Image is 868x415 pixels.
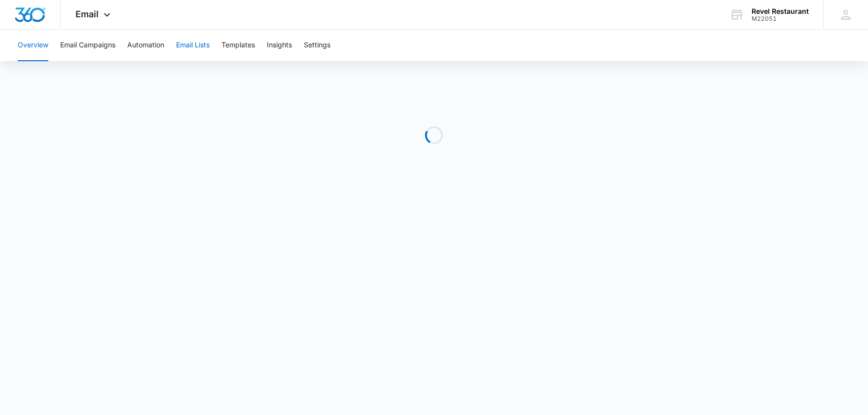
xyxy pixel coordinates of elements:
[60,30,115,61] button: Email Campaigns
[752,7,809,15] div: account name
[752,15,809,22] div: account id
[127,30,164,61] button: Automation
[176,30,210,61] button: Email Lists
[75,9,99,19] span: Email
[267,30,292,61] button: Insights
[18,30,48,61] button: Overview
[221,30,255,61] button: Templates
[304,30,330,61] button: Settings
